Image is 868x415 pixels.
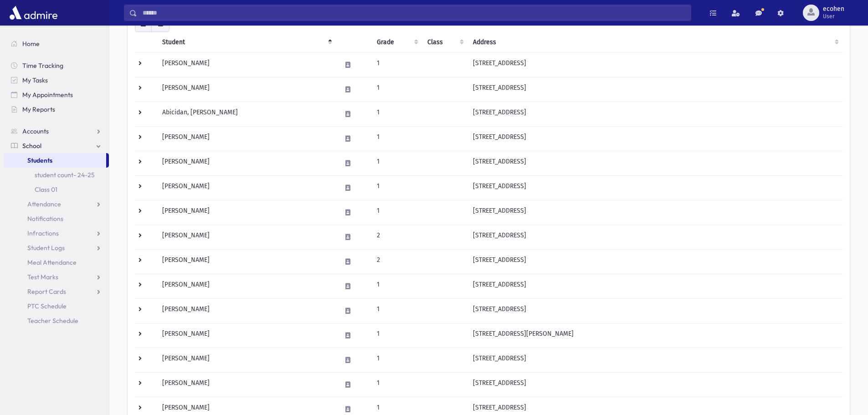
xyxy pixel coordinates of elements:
span: My Reports [22,105,55,113]
td: 2 [371,225,421,249]
td: 1 [371,175,421,200]
td: 1 [371,102,421,126]
td: [STREET_ADDRESS] [467,298,842,323]
a: Meal Attendance [4,255,109,270]
td: [STREET_ADDRESS] [467,372,842,397]
th: Class: activate to sort column ascending [422,32,467,53]
td: [STREET_ADDRESS] [467,151,842,175]
span: Home [22,40,40,48]
td: 1 [371,274,421,298]
span: Test Marks [27,273,58,281]
span: Time Tracking [22,61,63,70]
td: Abicidan, [PERSON_NAME] [157,102,336,126]
td: 1 [371,52,421,77]
td: [STREET_ADDRESS] [467,102,842,126]
td: 1 [371,372,421,397]
td: [PERSON_NAME] [157,151,336,175]
td: [STREET_ADDRESS] [467,52,842,77]
td: [STREET_ADDRESS] [467,348,842,372]
td: [STREET_ADDRESS] [467,249,842,274]
span: My Appointments [22,91,73,99]
td: [PERSON_NAME] [157,348,336,372]
span: My Tasks [22,76,48,84]
th: Student: activate to sort column descending [157,32,336,53]
span: School [22,142,41,150]
a: Class 01 [4,182,109,197]
td: [PERSON_NAME] [157,249,336,274]
td: [PERSON_NAME] [157,298,336,323]
span: User [823,13,844,20]
td: [PERSON_NAME] [157,175,336,200]
a: Student Logs [4,241,109,255]
td: [PERSON_NAME] [157,323,336,348]
a: Report Cards [4,284,109,299]
span: ecohen [823,5,844,13]
td: 1 [371,348,421,372]
td: [PERSON_NAME] [157,372,336,397]
td: [PERSON_NAME] [157,126,336,151]
td: [PERSON_NAME] [157,225,336,249]
a: Students [4,153,106,168]
a: Attendance [4,197,109,211]
span: Student Logs [27,244,65,252]
td: 1 [371,77,421,102]
a: Teacher Schedule [4,313,109,328]
td: 2 [371,249,421,274]
td: [STREET_ADDRESS] [467,274,842,298]
td: [PERSON_NAME] [157,52,336,77]
a: My Reports [4,102,109,117]
span: PTC Schedule [27,302,67,310]
td: [STREET_ADDRESS] [467,175,842,200]
th: Grade: activate to sort column ascending [371,32,421,53]
a: Infractions [4,226,109,241]
a: Home [4,36,109,51]
a: School [4,138,109,153]
td: 1 [371,323,421,348]
span: Meal Attendance [27,258,77,266]
a: PTC Schedule [4,299,109,313]
span: Accounts [22,127,49,135]
a: Accounts [4,124,109,138]
span: Infractions [27,229,59,237]
th: Address: activate to sort column ascending [467,32,842,53]
td: [PERSON_NAME] [157,77,336,102]
input: Search [137,5,691,21]
td: [STREET_ADDRESS] [467,200,842,225]
td: 1 [371,126,421,151]
a: My Tasks [4,73,109,87]
a: Notifications [4,211,109,226]
td: 1 [371,200,421,225]
a: My Appointments [4,87,109,102]
span: Students [27,156,52,164]
td: [STREET_ADDRESS][PERSON_NAME] [467,323,842,348]
span: Attendance [27,200,61,208]
td: [STREET_ADDRESS] [467,126,842,151]
span: Report Cards [27,287,66,296]
a: student count- 24-25 [4,168,109,182]
td: [PERSON_NAME] [157,274,336,298]
span: Notifications [27,215,63,223]
a: Time Tracking [4,58,109,73]
span: Teacher Schedule [27,317,78,325]
img: AdmirePro [7,4,60,22]
td: [STREET_ADDRESS] [467,225,842,249]
td: [STREET_ADDRESS] [467,77,842,102]
a: Test Marks [4,270,109,284]
td: 1 [371,298,421,323]
td: 1 [371,151,421,175]
td: [PERSON_NAME] [157,200,336,225]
